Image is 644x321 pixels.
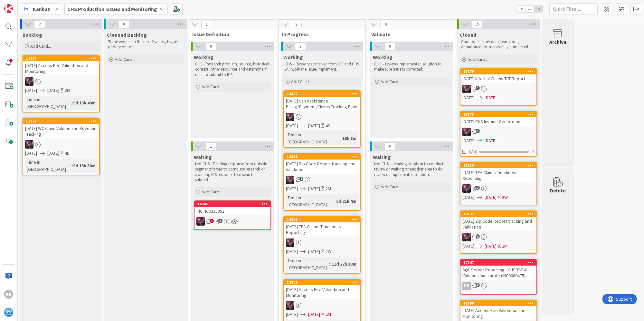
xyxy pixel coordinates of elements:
span: [DATE] [286,311,298,318]
span: Add Card... [291,79,312,84]
a: 17047SQL Server Reporting - CHS TAT & Volumes Inaccurate (INC0080475)RR [460,259,537,295]
div: [DATE] CHS Invoice Generation [460,117,536,126]
span: 0/10 [469,149,477,155]
span: Working [194,54,213,60]
div: 18880[DATE] Access Fee Validation and Monitoring [23,55,99,75]
span: 2x [525,6,534,12]
div: ML [284,238,360,247]
img: avatar [4,308,13,317]
div: ML [284,176,360,184]
div: ML [460,233,536,241]
div: ML [284,113,360,121]
span: Kanban [33,5,51,13]
div: 18878 [463,112,536,117]
div: SQL Server Reporting - CHS TAT & Volumes Inaccurate (INC0080475) [460,266,536,280]
div: RR [462,282,471,290]
span: Add Card... [202,84,222,90]
span: Waiting [373,154,391,160]
div: [DATE] Zip Code Report tracking and Validation [460,217,536,231]
div: 18590 [460,300,536,306]
div: 18810 [463,163,536,168]
div: 2W [502,194,508,201]
span: 0 [384,142,395,150]
span: [DATE] [485,194,497,201]
span: 8 [476,283,480,287]
span: 1 [205,142,216,150]
span: 3x [534,6,543,12]
span: [DATE] [286,185,298,192]
span: 6 [476,234,480,238]
span: : [329,260,330,267]
img: ML [286,113,294,121]
span: 1 [476,86,480,90]
div: 18811 [284,154,360,160]
div: [DATE] Access Fee Validation and Monitoring [284,285,360,299]
span: [DATE] [308,248,320,255]
a: 18878[DATE] CHS Invoice GenerationML[DATE][DATE]0/10 [460,111,537,157]
span: Closed [460,32,476,38]
div: 2W [326,248,331,255]
div: Time in [GEOGRAPHIC_DATA] [286,194,334,208]
span: 1 [201,21,212,28]
div: 18809[DATE] Access Fee Validation and Monitoring [284,279,360,299]
span: : [340,135,341,142]
span: Validate [371,31,447,37]
img: Visit kanbanzone.com [4,4,13,13]
div: 18881[DATE] TPA Claims Timeliness Reporting [284,217,360,237]
div: 17047SQL Server Reporting - CHS TAT & Volumes Inaccurate (INC0080475) [460,260,536,280]
span: 1x [516,6,525,12]
div: 18880 [26,56,99,61]
span: [DATE] [25,150,37,157]
div: 18809 [287,280,360,285]
div: 18879 [460,69,536,74]
span: 0 [118,20,129,28]
img: ML [462,85,471,93]
div: ML [460,85,536,93]
div: 2M [502,243,507,249]
img: ML [196,217,205,226]
div: 18878[DATE] CHS Invoice Generation [460,112,536,126]
div: [DATE] Access Fee Validation and Monitoring [460,306,536,320]
span: [DATE] [308,122,320,129]
img: ML [286,176,294,184]
span: : [68,99,69,106]
div: 6d 21h 4m [335,198,358,205]
span: 1 [210,219,214,223]
div: [DATE] Internal Claims TAT Report [460,74,536,83]
span: [DATE] [286,122,298,129]
p: Not CHS - Pending response from outside segments/areas to complete research or awaiting ICS respo... [195,161,270,182]
div: [DATE] Zip Code Report tracking and Validation [284,160,360,174]
a: 18882[DATE] Can Assistance Billing/Payment/Claims Tracking FlowML[DATE][DATE]4DTime in [GEOGRAPHI... [283,90,361,148]
div: 2M [65,87,70,94]
span: [DATE] [485,243,497,249]
a: 18880[DATE] Access Fee Validation and MonitoringML[DATE][DATE]2MTime in [GEOGRAPHIC_DATA]:19d 15h... [23,55,100,112]
span: In Progress [282,31,357,37]
img: ML [462,128,471,136]
span: [DATE] [462,194,474,201]
span: 0 [205,43,216,50]
img: ML [286,301,294,310]
div: 2M [326,185,331,192]
span: Add Card... [381,184,401,190]
div: [DATE] TPA Claims Timeliness Reporting [460,168,536,182]
div: [DATE] TPA Claims Timeliness Reporting [284,222,360,237]
span: [DATE] [308,185,320,192]
span: 8 [291,21,302,28]
div: 18877[DATE] WC Claim Volume and Revenue Tracking [23,118,99,138]
span: Working [283,54,303,60]
span: Backlog [23,32,42,38]
div: 17047 [460,260,536,266]
div: Delete [550,187,566,194]
img: ML [25,140,33,149]
div: 18877 [23,118,99,124]
span: 7 [295,43,306,50]
a: 18879[DATE] Internal Claims TAT ReportML[DATE][DATE] [460,68,537,106]
div: 18732 [463,212,536,216]
div: [DATE] Access Fee Validation and Monitoring [23,61,99,75]
span: Cleaned Backlog [107,32,147,38]
div: RR [460,282,536,290]
span: Add Card... [468,56,488,62]
span: Add Card... [381,79,401,84]
div: [DATE] WC Claim Volume and Revenue Tracking [23,124,99,138]
p: To be worked in the next 2 weeks, highest priority on top. [108,39,183,50]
